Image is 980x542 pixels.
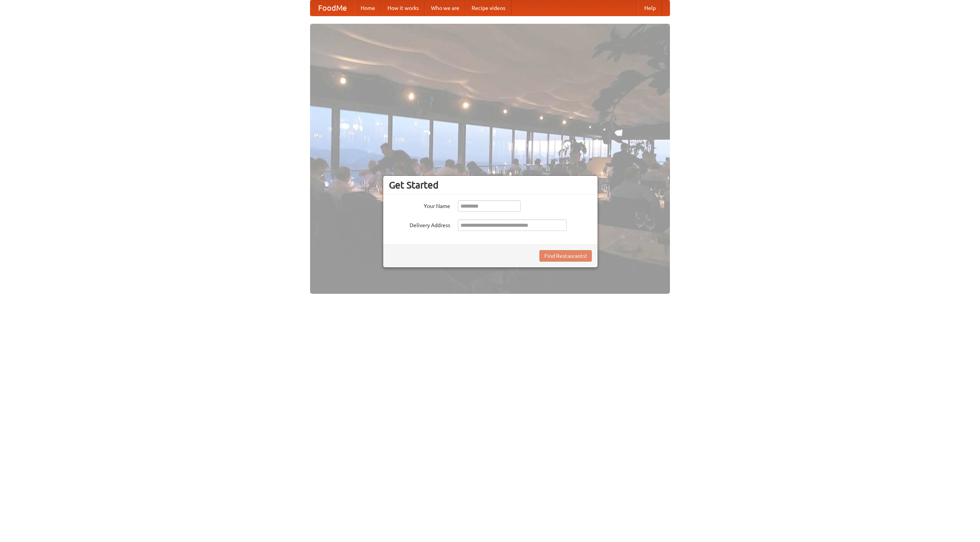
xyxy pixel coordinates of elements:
a: FoodMe [310,0,354,16]
a: Who we are [425,0,465,16]
button: Find Restaurants! [539,250,592,262]
a: Help [638,0,662,16]
label: Your Name [389,200,450,210]
a: Home [354,0,381,16]
label: Delivery Address [389,219,450,229]
h3: Get Started [389,179,592,191]
a: Recipe videos [465,0,511,16]
a: How it works [381,0,425,16]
